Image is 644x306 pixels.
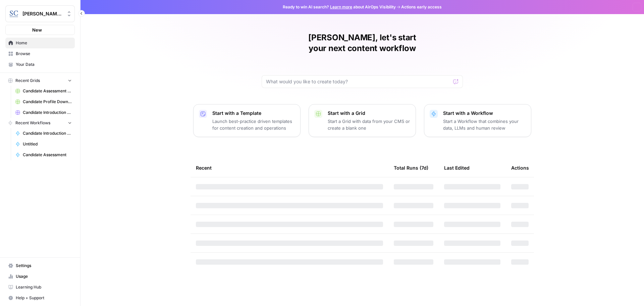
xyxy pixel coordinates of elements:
[212,110,295,117] p: Start with a Template
[443,118,526,131] p: Start a Workflow that combines your data, LLMs and human review
[23,99,72,105] span: Candidate Profile Download Sheet
[12,149,75,160] a: Candidate Assessment
[5,118,75,128] button: Recent Workflows
[328,110,410,117] p: Start with a Grid
[16,40,72,46] span: Home
[212,118,295,131] p: Launch best-practice driven templates for content creation and operations
[330,4,352,9] a: Learn more
[262,32,463,54] h1: [PERSON_NAME], let's start your next content workflow
[443,110,526,117] p: Start with a Workflow
[16,61,72,68] span: Your Data
[444,159,470,177] div: Last Edited
[511,159,529,177] div: Actions
[5,59,75,70] a: Your Data
[5,25,75,35] button: New
[23,110,72,116] span: Candidate Introduction Download Sheet
[16,284,72,290] span: Learning Hub
[12,96,75,107] a: Candidate Profile Download Sheet
[16,295,72,301] span: Help + Support
[16,51,72,57] span: Browse
[266,78,450,85] input: What would you like to create today?
[309,104,416,137] button: Start with a GridStart a Grid with data from your CMS or create a blank one
[5,293,75,303] button: Help + Support
[5,271,75,282] a: Usage
[12,128,75,139] a: Candidate Introduction and Profile
[193,104,301,137] button: Start with a TemplateLaunch best-practice driven templates for content creation and operations
[15,120,50,126] span: Recent Workflows
[196,159,383,177] div: Recent
[401,4,442,10] span: Actions early access
[23,141,72,147] span: Untitled
[16,263,72,269] span: Settings
[15,78,40,84] span: Recent Grids
[328,118,410,131] p: Start a Grid with data from your CMS or create a blank one
[32,27,42,33] span: New
[5,76,75,86] button: Recent Grids
[12,107,75,118] a: Candidate Introduction Download Sheet
[5,260,75,271] a: Settings
[424,104,531,137] button: Start with a WorkflowStart a Workflow that combines your data, LLMs and human review
[8,8,20,20] img: Stanton Chase Nashville Logo
[5,38,75,48] a: Home
[12,139,75,149] a: Untitled
[394,159,428,177] div: Total Runs (7d)
[283,4,396,10] span: Ready to win AI search? about AirOps Visibility
[23,130,72,136] span: Candidate Introduction and Profile
[5,48,75,59] a: Browse
[22,10,63,17] span: [PERSON_NAME] [GEOGRAPHIC_DATA]
[23,88,72,94] span: Candidate Assessment Download Sheet
[5,282,75,293] a: Learning Hub
[23,152,72,158] span: Candidate Assessment
[12,86,75,96] a: Candidate Assessment Download Sheet
[5,5,75,22] button: Workspace: Stanton Chase Nashville
[16,273,72,279] span: Usage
